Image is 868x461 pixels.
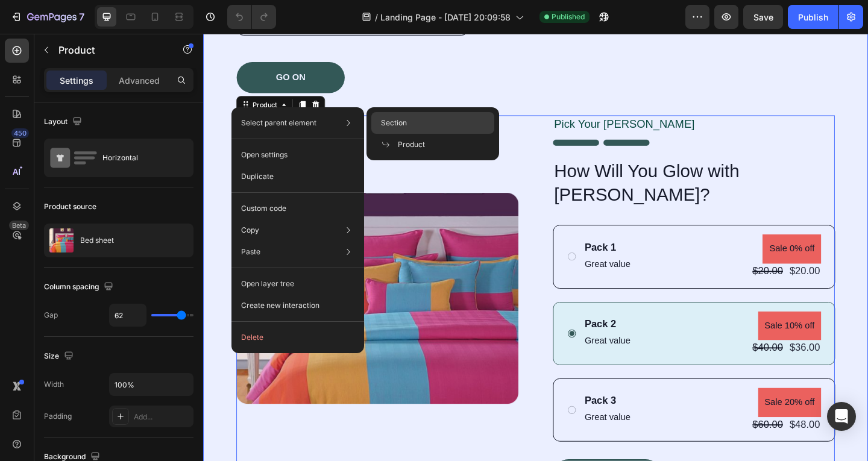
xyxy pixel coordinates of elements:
[637,250,672,266] div: $20.00
[414,224,466,240] div: Pack 1
[241,118,316,128] p: Select parent element
[827,402,856,431] div: Open Intercom Messenger
[80,236,114,245] p: Bed sheet
[381,118,407,128] span: Section
[798,11,828,24] div: Publish
[5,5,90,29] button: 7
[49,228,74,252] img: product feature img
[415,409,465,426] p: Great value
[203,34,868,461] iframe: Design area
[414,308,466,324] div: Pack 2
[603,385,672,417] pre: Sale 20% off
[596,250,632,266] div: $20.00
[44,279,116,295] div: Column spacing
[241,299,319,312] p: Create new interaction
[603,302,672,334] pre: Sale 10% off
[79,10,84,24] p: 7
[382,90,686,105] p: Pick Your [PERSON_NAME]
[596,417,632,433] div: $60.00
[380,136,687,189] h2: How Will You Glow with [PERSON_NAME]?
[44,348,76,365] div: Size
[241,203,286,214] p: Custom code
[241,225,259,236] p: Copy
[552,11,585,22] span: Published
[227,5,276,29] div: Undo/Redo
[637,417,672,433] div: $48.00
[44,379,64,390] div: Width
[9,221,29,230] div: Beta
[110,374,193,395] input: Auto
[44,201,96,212] div: Product source
[102,144,176,172] div: Horizontal
[608,218,672,250] pre: Sale 0% off
[44,411,72,422] div: Padding
[60,74,93,87] p: Settings
[241,278,294,289] p: Open layer tree
[44,114,84,130] div: Layout
[788,5,838,29] button: Publish
[753,12,773,22] span: Save
[241,171,274,182] p: Duplicate
[375,11,378,24] span: /
[415,325,465,343] p: Great value
[11,128,29,138] div: 450
[241,246,260,257] p: Paste
[241,149,288,160] p: Open settings
[134,412,190,422] div: Add...
[119,74,160,87] p: Advanced
[236,327,359,348] button: Delete
[398,139,425,150] span: Product
[414,391,466,407] div: Pack 3
[58,43,161,57] p: Product
[596,333,632,350] div: $40.00
[380,115,485,122] img: gempages_565246432185942802-b45ddc7d-9970-4a4c-94be-e9caa6471d24.png
[743,5,783,29] button: Save
[415,242,465,260] p: Great value
[44,310,58,321] div: Gap
[51,72,83,83] div: Product
[380,11,511,24] span: Landing Page - [DATE] 20:09:58
[637,333,672,350] div: $36.00
[110,304,146,326] input: Auto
